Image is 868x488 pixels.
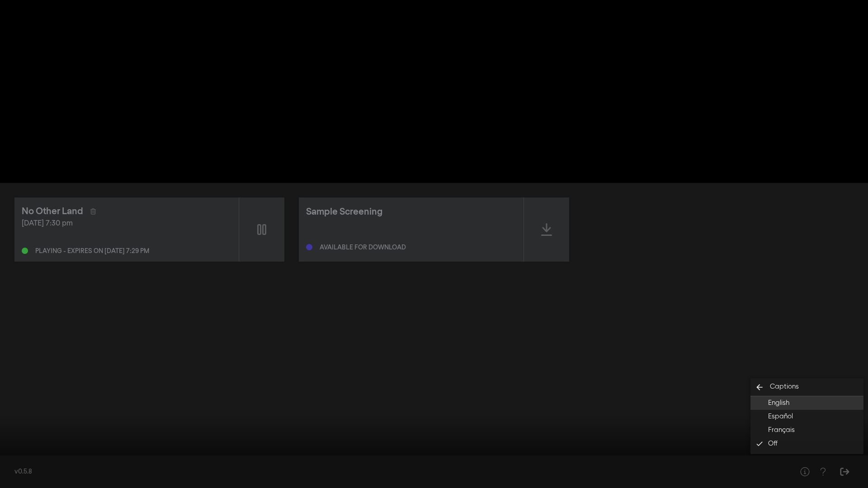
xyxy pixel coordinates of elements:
button: Sign Out [835,463,854,481]
button: Off [750,437,863,450]
i: done [753,440,768,448]
span: Off [768,439,778,449]
button: Back [750,378,863,396]
button: Español [750,410,863,423]
span: Español [768,412,793,422]
span: English [768,398,789,408]
i: arrow_back [750,383,769,392]
button: English [750,396,863,410]
button: Français [750,423,863,437]
button: Help [796,463,814,481]
span: Français [768,425,795,436]
div: v0.5.8 [14,467,778,477]
span: Captions [770,382,799,392]
button: Help [814,463,832,481]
